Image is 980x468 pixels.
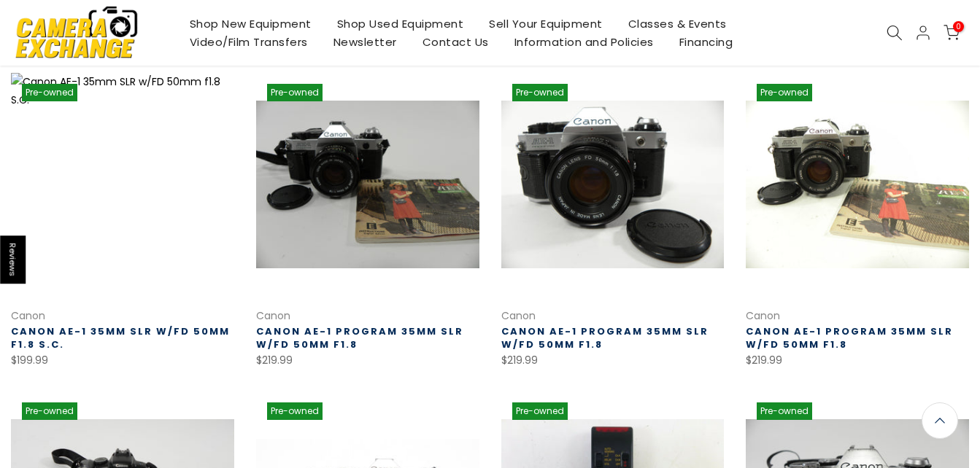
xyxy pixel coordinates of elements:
a: Financing [666,33,746,51]
a: Video/Film Transfers [177,33,320,51]
a: Newsletter [320,33,409,51]
a: Shop New Equipment [177,15,324,33]
a: Canon [256,308,290,323]
div: $219.99 [746,351,969,370]
a: Canon AE-1 Program 35mm SLR w/FD 50mm f1.8 [501,324,709,351]
div: $199.99 [11,351,234,370]
a: Contact Us [409,33,501,51]
a: Shop Used Equipment [324,15,477,33]
a: 0 [944,25,960,41]
a: Canon AE-1 Program 35mm SLR w/FD 50mm f1.8 [746,324,953,351]
a: Canon AE-1 Program 35mm SLR w/FD 50mm f1.8 [256,324,463,351]
a: Canon AE-1 35mm SLR w/FD 50mm f1.8 S.C. [11,324,230,351]
a: Canon [11,308,45,323]
a: Canon [501,308,536,323]
div: $219.99 [256,351,479,370]
a: Sell Your Equipment [477,15,616,33]
a: Back to the top [922,402,958,439]
a: Information and Policies [501,33,666,51]
div: $219.99 [501,351,725,370]
a: Canon [746,308,780,323]
a: Classes & Events [615,15,739,33]
span: 0 [953,21,964,32]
